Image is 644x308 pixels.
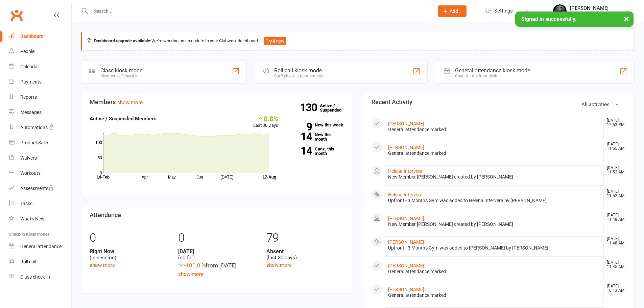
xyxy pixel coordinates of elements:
[603,166,626,174] time: [DATE] 11:52 AM
[388,168,423,174] a: Helena Intervera
[570,5,609,11] div: [PERSON_NAME]
[455,67,530,74] div: General attendance kiosk mode
[9,269,71,285] a: Class kiosk mode
[20,186,54,191] div: Assessments
[253,115,278,129] div: Last 30 Days
[9,135,71,150] a: Product Sales
[9,181,71,196] a: Assessments
[553,4,567,18] img: thumb_image1544090673.png
[521,16,576,22] span: Signed in successfully.
[388,174,601,180] div: New Member [PERSON_NAME] created by [PERSON_NAME]
[100,74,142,78] div: Member self check-in
[388,287,424,292] a: [PERSON_NAME]
[178,262,206,269] span: -100.0 %
[9,120,71,135] a: Automations
[9,90,71,105] a: Reports
[266,262,292,268] a: show more
[9,105,71,120] a: Messages
[603,284,626,293] time: [DATE] 10:13 AM
[603,213,626,222] time: [DATE] 11:48 AM
[288,147,344,156] a: 14Canx. this month
[288,123,344,127] a: 9New this week
[388,192,423,197] a: Helena Intervera
[81,32,635,51] div: We're working on an update to your Clubworx dashboard.
[178,248,256,255] strong: [DATE]
[20,201,32,206] div: Tasks
[20,94,37,100] div: Reports
[20,170,41,176] div: Workouts
[178,271,204,277] a: show more
[20,274,50,280] div: Class check-in
[94,38,151,43] strong: Dashboard upgrade available:
[20,125,48,130] div: Automations
[620,11,633,26] button: ×
[20,64,39,69] div: Calendar
[388,245,601,251] div: Upfront - 3 Months Gym was added to [PERSON_NAME] by [PERSON_NAME]
[274,67,323,74] div: Roll call kiosk mode
[388,292,601,298] div: General attendance marked
[388,127,601,133] div: General attendance marked
[372,99,626,105] h3: Recent Activity
[603,237,626,245] time: [DATE] 11:48 AM
[89,6,429,16] input: Search...
[20,110,42,115] div: Messages
[9,196,71,211] a: Tasks
[388,145,424,150] a: [PERSON_NAME]
[20,155,37,161] div: Waivers
[494,3,513,19] span: Settings
[9,44,71,59] a: People
[388,221,601,227] div: New Member [PERSON_NAME] created by [PERSON_NAME]
[9,166,71,181] a: Workouts
[117,99,143,105] a: show more
[90,99,344,105] h3: Members
[603,142,626,151] time: [DATE] 11:55 AM
[603,260,626,269] time: [DATE] 11:35 AM
[9,211,71,227] a: What's New
[388,198,601,204] div: Upfront - 3 Months Gym was added to Helena Intervera by [PERSON_NAME]
[8,7,25,24] a: Clubworx
[9,254,71,269] a: Roll call
[388,216,424,221] a: [PERSON_NAME]
[9,59,71,74] a: Calendar
[603,118,626,127] time: [DATE] 12:53 PM
[388,269,601,275] div: General attendance marked
[20,259,36,264] div: Roll call
[388,239,424,245] a: [PERSON_NAME]
[20,33,44,39] div: Dashboard
[320,98,350,117] a: 130Active / Suspended
[90,212,344,218] h3: Attendance
[100,67,142,74] div: Class kiosk mode
[266,248,344,261] div: (last 30 days)
[20,216,45,221] div: What's New
[9,150,71,166] a: Waivers
[90,248,168,255] strong: Right Now
[90,248,168,261] div: (in session)
[178,261,256,270] div: from [DATE]
[274,74,323,78] div: Staff check-in for members
[20,244,62,249] div: General attendance
[9,29,71,44] a: Dashboard
[266,248,344,255] strong: Absent
[570,11,609,17] div: Got Active Fitness
[20,49,34,54] div: People
[253,115,278,122] div: 0.8%
[90,228,168,248] div: 0
[388,150,601,156] div: General attendance marked
[438,5,467,17] button: Add
[266,228,344,248] div: 79
[288,146,312,156] strong: 14
[450,8,458,14] span: Add
[300,102,320,113] strong: 130
[574,99,626,110] button: All activities
[288,122,312,132] strong: 9
[455,74,530,78] div: Great for the front desk
[178,248,256,261] div: (so far)
[20,79,42,85] div: Payments
[90,116,157,122] strong: Active / Suspended Members
[9,239,71,254] a: General attendance kiosk mode
[178,228,256,248] div: 0
[388,263,424,268] a: [PERSON_NAME]
[9,74,71,90] a: Payments
[581,101,610,108] span: All activities
[288,133,344,141] a: 14New this month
